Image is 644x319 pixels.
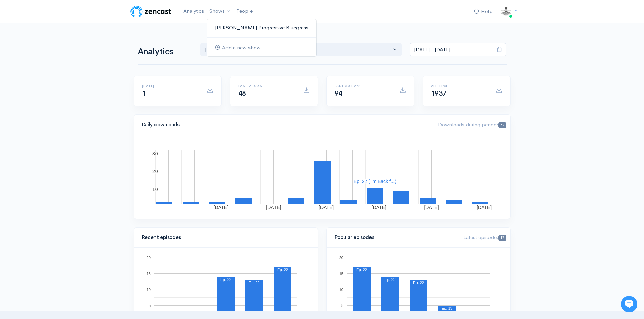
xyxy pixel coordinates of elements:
[148,303,150,308] text: 5
[146,256,150,260] text: 20
[477,205,492,210] text: [DATE]
[152,187,158,192] text: 10
[142,235,306,240] h4: Recent episodes
[152,151,158,156] text: 30
[442,306,452,310] text: Ep. 13
[498,122,506,128] span: 57
[20,127,121,140] input: Search articles
[142,89,146,98] span: 1
[234,4,255,19] a: People
[10,45,125,77] h2: Just let us know if you need anything and we'll be happy to help! 🙂
[213,205,228,210] text: [DATE]
[146,271,150,275] text: 15
[499,5,513,18] img: ...
[353,179,396,184] text: Ep. 22 (I'm Back f...)
[339,271,343,275] text: 15
[142,84,198,88] h6: [DATE]
[471,4,495,19] a: Help
[181,4,207,19] a: Analytics
[207,19,317,57] ul: Shows
[341,303,343,308] text: 5
[335,235,456,240] h4: Popular episodes
[207,4,234,19] a: Shows
[371,205,386,210] text: [DATE]
[431,84,487,88] h6: All time
[207,22,316,34] a: [PERSON_NAME] Progressive Bluegrass
[44,94,81,99] span: New conversation
[238,89,246,98] span: 48
[621,296,637,312] iframe: gist-messenger-bubble-iframe
[10,89,125,103] button: New conversation
[266,205,281,210] text: [DATE]
[424,205,439,210] text: [DATE]
[220,277,231,282] text: Ep. 22
[356,268,367,272] text: Ep. 22
[277,268,288,272] text: Ep. 22
[438,121,506,128] span: Downloads during period:
[152,169,158,174] text: 20
[205,46,391,54] div: [PERSON_NAME] Progressive Blue...
[410,43,493,57] input: analytics date range selector
[200,43,402,57] button: T Shaw's Progressive Blue...
[138,47,192,57] h1: Analytics
[146,288,150,292] text: 10
[9,116,126,124] p: Find an answer quickly
[385,277,396,282] text: Ep. 22
[142,143,502,211] svg: A chart.
[319,205,334,210] text: [DATE]
[431,89,447,98] span: 1937
[339,256,343,260] text: 20
[10,33,125,44] h1: Hi 👋
[249,281,260,285] text: Ep. 22
[238,84,295,88] h6: Last 7 days
[335,89,342,98] span: 94
[413,281,424,285] text: Ep. 22
[207,42,316,54] a: Add a new show
[129,5,172,18] img: ZenCast Logo
[339,288,343,292] text: 10
[142,122,430,128] h4: Daily downloads
[335,84,391,88] h6: Last 30 days
[498,235,506,241] span: 17
[463,234,506,240] span: Latest episode:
